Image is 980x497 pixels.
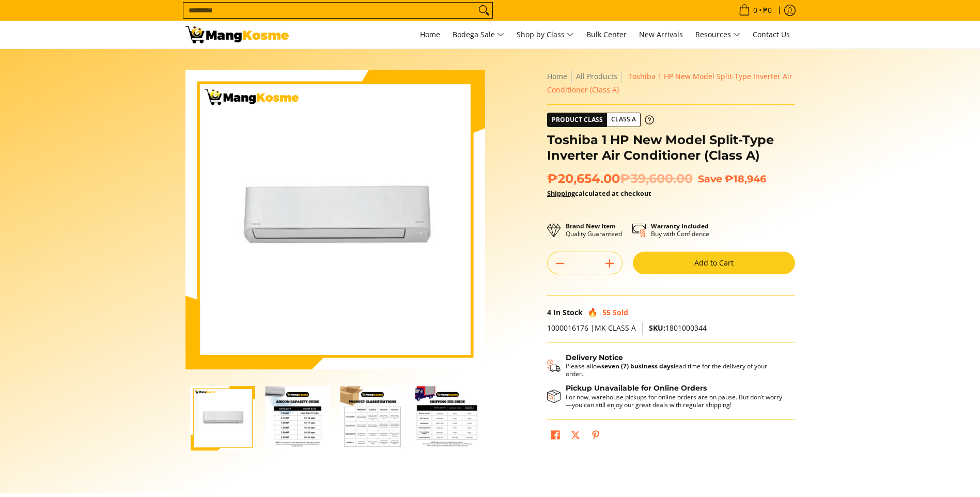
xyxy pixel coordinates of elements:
[547,323,636,333] span: 1000016176 |MK CLASS A
[191,386,255,451] img: Toshiba 1 HP New Model Split-Type Inverter Air Conditioner (Class A)-1
[547,353,785,378] button: Shipping & Delivery
[566,222,622,238] p: Quality Guaranteed
[651,222,709,238] p: Buy with Confidence
[633,252,795,274] button: Add to Cart
[576,71,617,81] a: All Products
[299,21,795,49] nav: Main Menu
[415,21,445,49] a: Home
[752,7,759,14] span: 0
[602,307,611,317] span: 55
[511,21,579,49] a: Shop by Class
[566,393,785,409] p: For now, warehouse pickups for online orders are on pause. But don’t worry—you can still enjoy ou...
[447,21,509,49] a: Bodega Sale
[547,71,567,81] a: Home
[547,70,795,97] nav: Breadcrumbs
[547,113,654,127] a: Product Class Class A
[568,428,583,445] a: Post on X
[415,386,480,451] img: mang-kosme-shipping-fee-guide-infographic
[547,189,575,198] a: Shipping
[566,383,707,393] strong: Pickup Unavailable for Online Orders
[547,307,551,317] span: 4
[547,189,651,198] strong: calculated at checkout
[340,386,405,451] img: Toshiba 1 HP New Model Split-Type Inverter Air Conditioner (Class A)-3
[753,29,790,39] span: Contact Us
[597,255,622,272] button: Add
[649,323,665,333] span: SKU:
[698,173,722,185] span: Save
[695,28,740,41] span: Resources
[517,28,574,41] span: Shop by Class
[476,3,492,18] button: Search
[566,362,785,378] p: Please allow lead time for the delivery of your order.
[566,222,616,230] strong: Brand New Item
[547,71,792,95] span: Toshiba 1 HP New Model Split-Type Inverter Air Conditioner (Class A)
[185,26,289,43] img: Toshiba Split-Type Inverter Hi-Wall Aircon 1HP (Class A) l Mang Kosme
[651,222,709,230] strong: Warranty Included
[586,29,627,39] span: Bulk Center
[547,132,795,163] h1: Toshiba 1 HP New Model Split-Type Inverter Air Conditioner (Class A)
[553,307,583,317] span: In Stock
[620,171,693,187] del: ₱39,600.00
[581,21,632,49] a: Bulk Center
[601,362,674,370] strong: seven (7) business days
[266,386,330,451] img: Toshiba 1 HP New Model Split-Type Inverter Air Conditioner (Class A)-2
[634,21,688,49] a: New Arrivals
[639,29,683,39] span: New Arrivals
[588,428,603,445] a: Pin on Pinterest
[725,173,766,185] span: ₱18,946
[690,21,745,49] a: Resources
[748,21,795,49] a: Contact Us
[736,5,775,16] span: •
[548,255,572,272] button: Subtract
[607,113,640,126] span: Class A
[566,353,623,362] strong: Delivery Notice
[548,428,563,445] a: Share on Facebook
[547,171,693,187] span: ₱20,654.00
[649,323,707,333] span: 1801000344
[420,29,440,39] span: Home
[613,307,628,317] span: Sold
[761,7,773,14] span: ₱0
[548,113,607,127] span: Product Class
[453,28,504,41] span: Bodega Sale
[185,70,485,369] img: Toshiba 1 HP New Model Split-Type Inverter Air Conditioner (Class A)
